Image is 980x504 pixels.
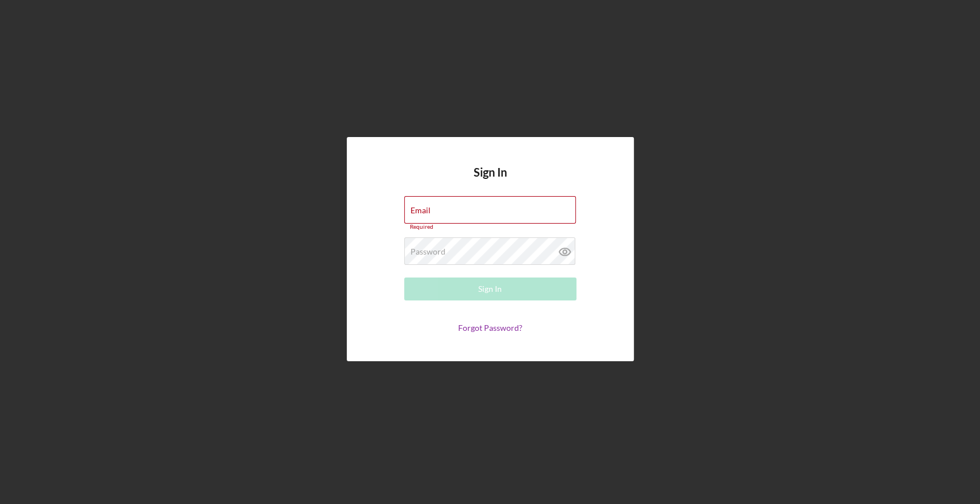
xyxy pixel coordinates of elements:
[478,278,502,300] div: Sign In
[410,247,446,256] label: Password
[458,323,522,333] a: Forgot Password?
[404,278,576,300] button: Sign In
[404,224,576,230] div: Required
[474,166,507,196] h4: Sign In
[410,206,431,215] label: Email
